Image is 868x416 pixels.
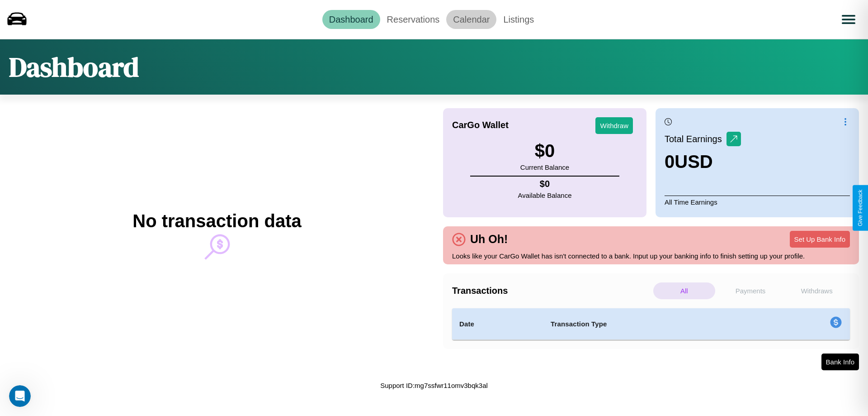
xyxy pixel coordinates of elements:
h4: CarGo Wallet [452,120,509,130]
p: All Time Earnings [665,196,850,208]
a: Reservations [380,10,447,29]
p: Support ID: mg7ssfwr11omv3bqk3al [380,379,488,392]
button: Set Up Bank Info [790,231,850,248]
p: Payments [720,282,782,299]
a: Dashboard [322,10,380,29]
table: simple table [452,308,850,340]
a: Calendar [446,10,496,29]
p: Looks like your CarGo Wallet has isn't connected to a bank. Input up your banking info to finish ... [452,250,850,262]
p: Total Earnings [665,131,726,147]
h4: Transaction Type [551,319,756,330]
h4: $ 0 [518,179,572,189]
button: Withdraw [595,117,633,134]
h3: 0 USD [665,152,741,172]
h4: Uh Oh! [466,233,512,246]
h4: Date [459,319,536,330]
p: All [653,282,715,299]
h1: Dashboard [9,48,139,86]
iframe: Intercom live chat [9,385,31,407]
p: Current Balance [520,161,569,173]
p: Available Balance [518,189,572,201]
a: Listings [496,10,541,29]
div: Give Feedback [857,190,863,226]
h4: Transactions [452,286,651,296]
h2: No transaction data [132,211,301,231]
button: Open menu [836,7,861,32]
h3: $ 0 [520,141,569,161]
button: Bank Info [821,354,859,370]
p: Withdraws [786,282,848,299]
